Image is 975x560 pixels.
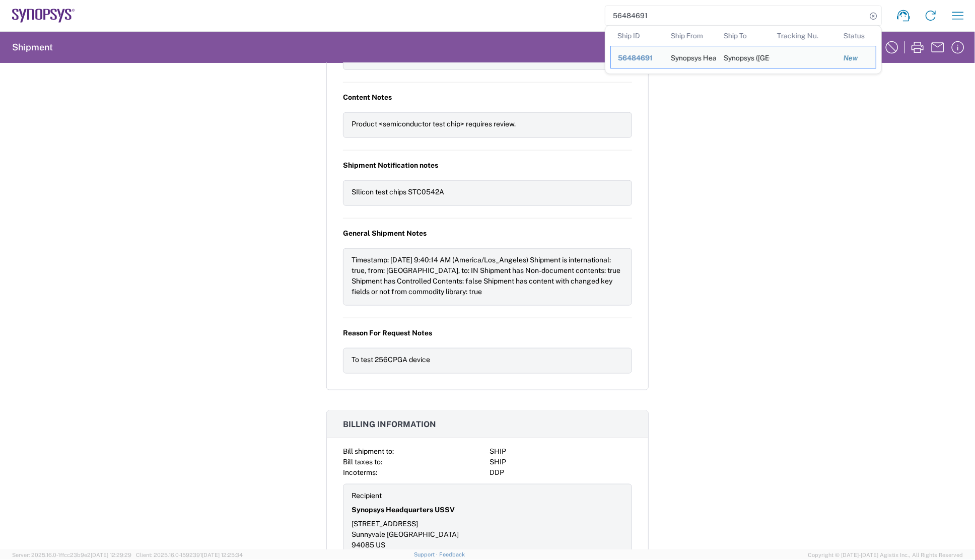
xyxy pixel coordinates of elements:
div: Product <semiconductor test chip> requires review. [352,119,623,129]
span: 56484691 [618,54,653,62]
span: Synopsys Headquarters USSV [352,505,455,515]
span: Server: 2025.16.0-1ffcc23b9e2 [12,552,131,558]
div: Synopsys (India) Pvt. Ltd. [724,46,763,68]
th: Ship To [717,26,770,46]
div: SIlicon test chips STC0542A [352,187,623,197]
span: Bill taxes to: [343,458,382,466]
div: DDP [490,467,632,478]
span: Reason For Request Notes [343,328,432,338]
h2: Shipment [12,41,53,53]
span: Content Notes [343,92,392,103]
div: Synopsys Headquarters USSV [671,46,710,68]
div: SHIP [490,446,632,457]
span: [DATE] 12:25:34 [202,552,243,558]
span: Incoterms: [343,468,377,476]
div: 56484691 [618,53,657,62]
th: Ship ID [610,26,664,46]
a: Support [414,551,439,557]
div: SHIP [490,457,632,467]
table: Search Results [610,26,881,74]
div: New [844,53,869,62]
a: Feedback [439,551,465,557]
span: Recipient [352,492,382,500]
span: Client: 2025.16.0-1592391 [136,552,243,558]
div: To test 256CPGA device [352,355,623,365]
input: Shipment, tracking or reference number [605,6,866,25]
span: [DATE] 12:29:29 [91,552,131,558]
span: General Shipment Notes [343,228,427,239]
div: 94085 US [352,540,485,550]
div: Timestamp: [DATE] 9:40:14 AM (America/Los_Angeles) Shipment is international: true, from: [GEOGRA... [352,255,623,297]
div: Sunnyvale [GEOGRAPHIC_DATA] [352,529,485,540]
span: Copyright © [DATE]-[DATE] Agistix Inc., All Rights Reserved [808,550,963,559]
th: Tracking Nu. [770,26,837,46]
div: [STREET_ADDRESS] [352,519,485,529]
span: Billing information [343,419,436,429]
th: Status [837,26,876,46]
span: Bill shipment to: [343,447,394,455]
span: Shipment Notification notes [343,160,438,171]
th: Ship From [664,26,717,46]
